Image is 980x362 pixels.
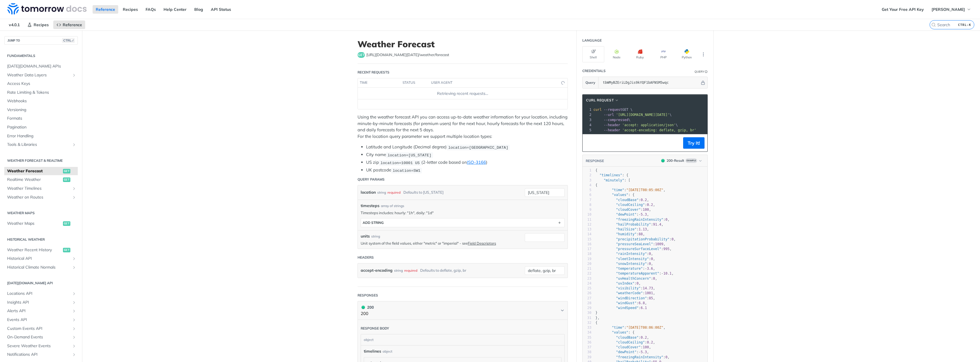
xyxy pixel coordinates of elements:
a: Access Keys [4,79,78,88]
span: "minutely" [604,178,624,182]
a: Blog [191,5,206,14]
span: Alerts API [7,308,70,314]
div: 200 [361,304,374,310]
span: Tools & Libraries [7,142,70,148]
a: ISO-3166 [467,159,486,165]
span: Weather Data Layers [7,72,70,78]
button: Node [606,46,628,62]
span: "sleetIntensity" [616,257,649,261]
div: 20 [583,261,591,266]
span: }, [595,316,600,320]
button: Show subpages for Notifications API [72,352,76,357]
span: Notifications API [7,352,70,357]
button: More Languages [699,50,708,59]
div: 16 [583,242,591,247]
span: : , [595,271,674,275]
span: : , [595,286,655,290]
span: --url [604,113,614,117]
span: "cloudCover" [616,208,641,212]
div: 1 [583,168,591,173]
span: "timelines" [599,173,622,177]
span: 995 [663,247,669,251]
div: 17 [583,247,591,251]
a: On-Demand EventsShow subpages for On-Demand Events [4,333,78,341]
div: 23 [583,276,591,281]
a: Reference [93,5,118,14]
span: "weatherCode" [616,291,643,295]
span: "hailSize" [616,227,636,231]
a: Historical Climate NormalsShow subpages for Historical Climate Normals [4,263,78,272]
div: 200 - Result [667,158,684,163]
span: location=[US_STATE] [387,153,431,157]
span: "windSpeed" [616,306,638,310]
a: Severe Weather EventsShow subpages for Severe Weather Events [4,342,78,350]
span: : { [595,173,628,177]
span: On-Demand Events [7,334,70,340]
span: timesteps [361,203,379,209]
svg: Search [931,23,936,27]
span: 0 [653,277,655,281]
div: Defaults to [US_STATE] [403,188,444,197]
a: Weather Forecastget [4,167,78,175]
span: 0 [649,252,651,256]
span: curl [593,108,602,112]
span: : , [595,242,665,246]
a: Insights APIShow subpages for Insights API [4,298,78,307]
span: Locations API [7,291,70,296]
button: Shell [582,46,604,62]
button: Show subpages for Events API [72,318,76,322]
span: 1.13 [639,227,647,231]
div: 13 [583,227,591,232]
span: 0 [651,257,653,261]
div: Responses [358,293,378,298]
span: "temperatureApparent" [616,271,659,275]
span: \ [593,118,630,122]
a: Reference [53,21,85,29]
a: Weather Data LayersShow subpages for Weather Data Layers [4,71,78,79]
button: JUMP TOCTRL-/ [4,36,78,45]
span: : , [595,188,665,192]
div: 24 [583,281,591,286]
p: Timesteps includes: hourly: "1h", daily: "1d" [361,210,565,215]
span: "dewPoint" [616,212,636,216]
span: get [63,221,70,226]
span: 6.8 [639,301,645,305]
span: --compressed [604,118,628,122]
span: } [595,311,597,315]
span: : [ [595,178,630,182]
button: PHP [652,46,674,62]
a: Formats [4,114,78,123]
span: - [639,212,641,216]
h2: Weather Forecast & realtime [4,158,78,163]
span: Insights API [7,300,70,305]
span: : , [595,198,649,202]
a: [DATE][DOMAIN_NAME] APIs [4,62,78,71]
div: Query [695,69,704,74]
span: 0 [671,237,673,241]
button: Show subpages for Weather on Routes [72,195,76,200]
div: 5 [583,188,591,193]
span: 85 [649,296,653,300]
span: Error Handling [7,133,76,139]
button: cURL Request [584,97,621,103]
span: 200 [661,159,665,162]
button: Show subpages for Weather Timelines [72,186,76,191]
svg: Chevron [560,308,565,313]
span: Access Keys [7,81,76,87]
span: get [63,169,70,173]
div: 3 [583,178,591,183]
button: ADD string [361,218,564,227]
div: 25 [583,286,591,291]
span: 0 [637,281,639,285]
span: Webhooks [7,98,76,104]
div: 6 [583,193,591,197]
span: 0 [649,262,651,266]
div: 10 [583,212,591,217]
input: apikey [600,77,700,88]
a: Tools & LibrariesShow subpages for Tools & Libraries [4,140,78,149]
a: Events APIShow subpages for Events API [4,316,78,324]
span: : , [595,237,676,241]
span: Weather Timelines [7,186,70,191]
div: 9 [583,207,591,212]
span: Realtime Weather [7,177,62,183]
